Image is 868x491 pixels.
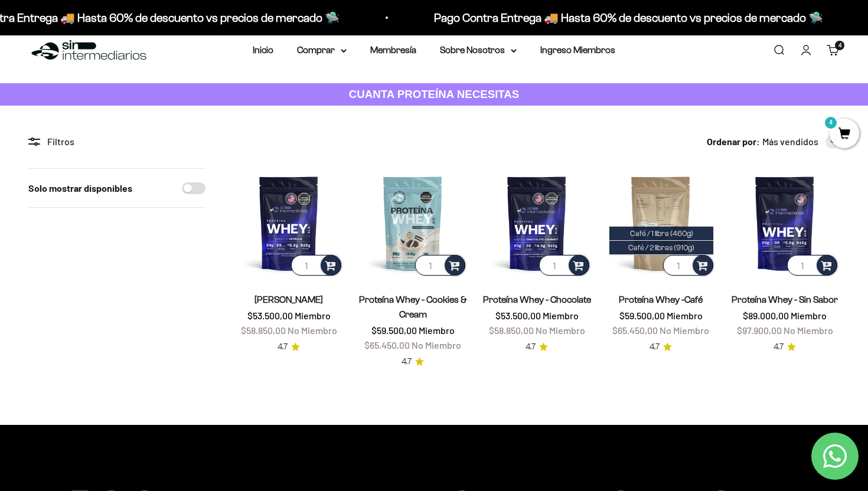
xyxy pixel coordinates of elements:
[278,341,300,353] a: 4.74.7 de 5.0 estrellas
[784,325,833,336] span: No Miembro
[28,181,132,196] label: Solo mostrar disponibles
[432,8,821,27] p: Pago Contra Entrega 🚚 Hasta 60% de descuento vs precios de mercado 🛸
[707,134,760,149] span: Ordenar por:
[762,134,840,149] button: Más vendidos
[241,325,286,336] span: $58.850,00
[370,45,416,55] a: Membresía
[830,128,859,141] a: 4
[732,294,838,305] a: Proteína Whey - Sin Sabor
[254,294,323,305] a: [PERSON_NAME]
[824,116,838,130] mark: 4
[483,294,591,305] a: Proteína Whey - Chocolate
[737,325,782,336] span: $97.900,00
[28,134,205,149] div: Filtros
[297,42,347,58] summary: Comprar
[349,88,520,100] strong: CUANTA PROTEÍNA NECESITAS
[536,325,585,336] span: No Miembro
[419,325,455,336] span: Miembro
[247,310,293,321] span: $53.500,00
[650,341,660,353] span: 4.7
[762,134,818,149] span: Más vendidos
[278,341,288,353] span: 4.7
[440,42,517,58] summary: Sobre Nosotros
[526,341,548,353] a: 4.74.7 de 5.0 estrellas
[540,45,615,55] a: Ingreso Miembros
[295,310,331,321] span: Miembro
[412,339,461,351] span: No Miembro
[667,310,703,321] span: Miembro
[364,339,410,351] span: $65.450,00
[253,45,273,55] a: Inicio
[628,243,694,252] span: Café / 2 libras (910g)
[791,310,827,321] span: Miembro
[371,325,417,336] span: $59.500,00
[402,355,412,368] span: 4.7
[543,310,579,321] span: Miembro
[774,341,784,353] span: 4.7
[743,310,789,321] span: $89.000,00
[619,310,665,321] span: $59.500,00
[288,325,337,336] span: No Miembro
[660,325,709,336] span: No Miembro
[619,294,703,305] a: Proteína Whey -Café
[526,341,536,353] span: 4.7
[359,294,467,319] a: Proteína Whey - Cookies & Cream
[838,42,841,48] span: 4
[612,325,658,336] span: $65.450,00
[495,310,541,321] span: $53.500,00
[402,355,424,368] a: 4.74.7 de 5.0 estrellas
[630,229,693,238] span: Café / 1 libra (460g)
[606,168,716,278] img: Proteína Whey -Café
[489,325,534,336] span: $58.850,00
[774,341,796,353] a: 4.74.7 de 5.0 estrellas
[650,341,672,353] a: 4.74.7 de 5.0 estrellas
